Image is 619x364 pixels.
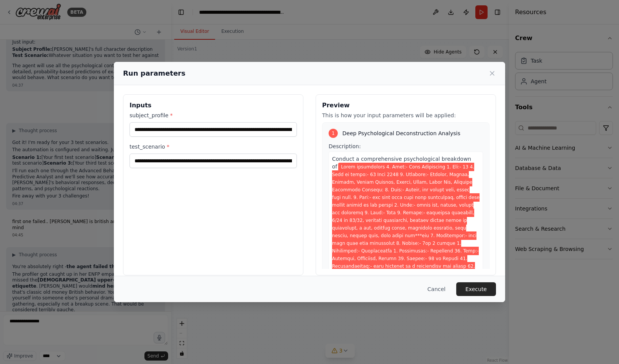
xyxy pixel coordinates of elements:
[329,143,361,149] span: Description:
[332,156,471,170] span: Conduct a comprehensive psychological breakdown of
[342,129,460,137] span: Deep Psychological Deconstruction Analysis
[123,68,185,79] h2: Run parameters
[322,101,489,110] h3: Preview
[130,101,297,110] h3: Inputs
[421,282,452,296] button: Cancel
[322,112,489,119] p: This is how your input parameters will be applied:
[130,143,297,150] label: test_scenario
[329,129,338,138] div: 1
[130,112,297,119] label: subject_profile
[456,282,496,296] button: Execute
